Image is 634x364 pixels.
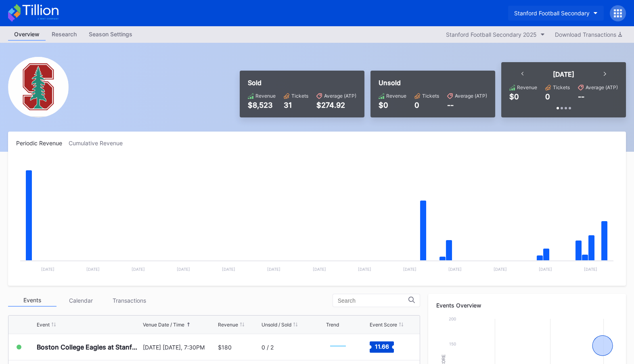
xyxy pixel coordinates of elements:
[509,92,519,101] div: $0
[291,93,308,99] div: Tickets
[422,93,439,99] div: Tickets
[324,93,356,99] div: Average (ATP)
[555,31,622,38] div: Download Transactions
[262,344,274,351] div: 0 / 2
[403,267,416,272] text: [DATE]
[222,267,235,272] text: [DATE]
[448,267,462,272] text: [DATE]
[8,294,56,307] div: Events
[143,344,216,351] div: [DATE] [DATE], 7:30PM
[16,140,69,146] div: Periodic Revenue
[442,29,549,40] button: Stanford Football Secondary 2025
[218,344,232,351] div: $180
[358,267,371,272] text: [DATE]
[255,93,276,99] div: Revenue
[248,79,356,87] div: Sold
[517,84,537,90] div: Revenue
[379,79,487,87] div: Unsold
[69,140,129,146] div: Cumulative Revenue
[83,28,138,41] a: Season Settings
[316,101,356,109] div: $274.92
[338,297,408,304] input: Search
[379,101,406,109] div: $0
[313,267,326,272] text: [DATE]
[46,28,83,41] a: Research
[83,28,138,40] div: Season Settings
[37,343,141,351] div: Boston College Eagles at Stanford Cardinal Football
[218,322,238,328] div: Revenue
[177,267,190,272] text: [DATE]
[386,93,406,99] div: Revenue
[553,84,570,90] div: Tickets
[375,343,389,350] text: 11.66
[284,101,308,109] div: 31
[37,322,50,328] div: Event
[586,84,618,90] div: Average (ATP)
[508,6,604,21] button: Stanford Football Secondary
[56,294,105,307] div: Calendar
[370,322,397,328] div: Event Score
[539,267,552,272] text: [DATE]
[449,316,456,321] text: 200
[16,157,617,278] svg: Chart title
[447,101,487,109] div: --
[584,267,597,272] text: [DATE]
[143,322,184,328] div: Venue Date / Time
[545,92,550,101] div: 0
[326,322,339,328] div: Trend
[436,302,618,309] div: Events Overview
[46,28,83,40] div: Research
[8,28,46,41] a: Overview
[326,337,350,357] svg: Chart title
[414,101,439,109] div: 0
[262,322,291,328] div: Unsold / Sold
[248,101,276,109] div: $8,523
[514,10,590,17] div: Stanford Football Secondary
[449,341,456,346] text: 150
[105,294,153,307] div: Transactions
[553,70,574,78] div: [DATE]
[551,29,626,40] button: Download Transactions
[86,267,100,272] text: [DATE]
[132,267,145,272] text: [DATE]
[8,57,69,117] img: Stanford_Football_Secondary.png
[446,31,537,38] div: Stanford Football Secondary 2025
[455,93,487,99] div: Average (ATP)
[267,267,280,272] text: [DATE]
[494,267,507,272] text: [DATE]
[578,92,584,101] div: --
[41,267,54,272] text: [DATE]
